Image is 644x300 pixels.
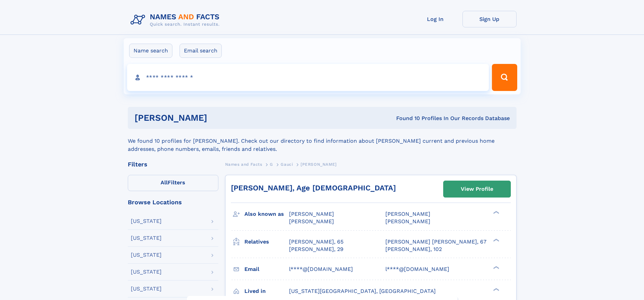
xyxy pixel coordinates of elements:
span: [PERSON_NAME] [301,162,337,167]
div: [US_STATE] [131,235,162,241]
div: View Profile [461,181,493,197]
a: View Profile [444,181,510,197]
h3: Also known as [244,208,289,220]
label: Email search [180,44,222,58]
div: [US_STATE] [131,269,162,275]
div: ❯ [492,210,500,215]
a: [PERSON_NAME] [PERSON_NAME], 67 [385,238,486,246]
div: ❯ [492,287,500,292]
span: All [161,179,168,186]
div: [US_STATE] [131,218,162,224]
a: Sign Up [462,11,517,27]
label: Filters [128,175,218,191]
a: Names and Facts [225,160,262,168]
span: [PERSON_NAME] [289,218,334,225]
a: [PERSON_NAME], 29 [289,246,343,253]
input: search input [127,64,489,91]
h1: [PERSON_NAME] [135,114,302,122]
div: We found 10 profiles for [PERSON_NAME]. Check out our directory to find information about [PERSON... [128,129,517,153]
a: G [270,160,273,168]
a: [PERSON_NAME], 65 [289,238,343,246]
h3: Relatives [244,236,289,248]
span: G [270,162,273,167]
span: [US_STATE][GEOGRAPHIC_DATA], [GEOGRAPHIC_DATA] [289,288,436,294]
label: Name search [129,44,172,58]
a: Log In [408,11,462,27]
button: Search Button [492,64,517,91]
h3: Lived in [244,285,289,297]
img: Logo Names and Facts [128,11,225,29]
a: [PERSON_NAME], Age [DEMOGRAPHIC_DATA] [231,184,396,192]
div: Browse Locations [128,199,218,205]
a: Gauci [281,160,293,168]
div: ❯ [492,265,500,270]
div: [US_STATE] [131,286,162,292]
span: [PERSON_NAME] [289,211,334,217]
h3: Email [244,263,289,275]
div: ❯ [492,238,500,242]
a: [PERSON_NAME], 102 [385,246,442,253]
span: Gauci [281,162,293,167]
span: [PERSON_NAME] [385,211,430,217]
span: [PERSON_NAME] [385,218,430,225]
div: [US_STATE] [131,252,162,258]
div: Filters [128,161,218,167]
div: Found 10 Profiles In Our Records Database [302,115,510,122]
